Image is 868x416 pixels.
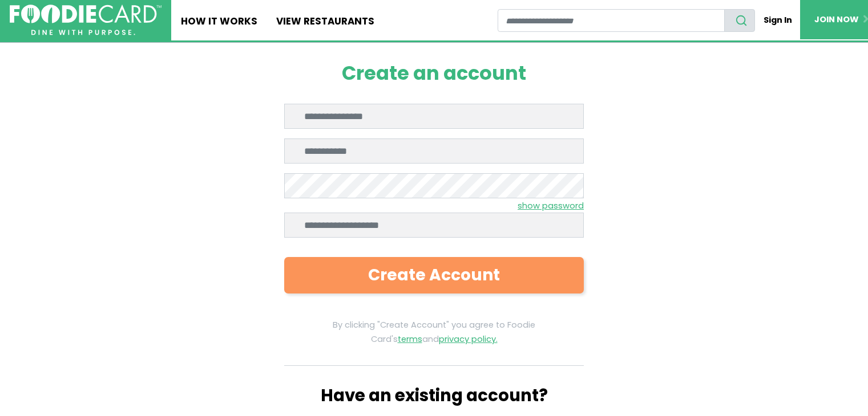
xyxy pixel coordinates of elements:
button: search [724,9,755,32]
a: terms [398,333,422,345]
small: By clicking "Create Account" you agree to Foodie Card's and [333,319,535,345]
img: FoodieCard; Eat, Drink, Save, Donate [10,5,162,35]
input: restaurant search [498,9,725,32]
h2: Have an existing account? [284,385,584,405]
h1: Create an account [284,62,584,85]
small: show password [518,200,584,211]
a: show password [518,198,584,213]
button: Create Account [284,257,584,293]
a: privacy policy. [439,333,498,345]
a: Sign In [755,9,800,31]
